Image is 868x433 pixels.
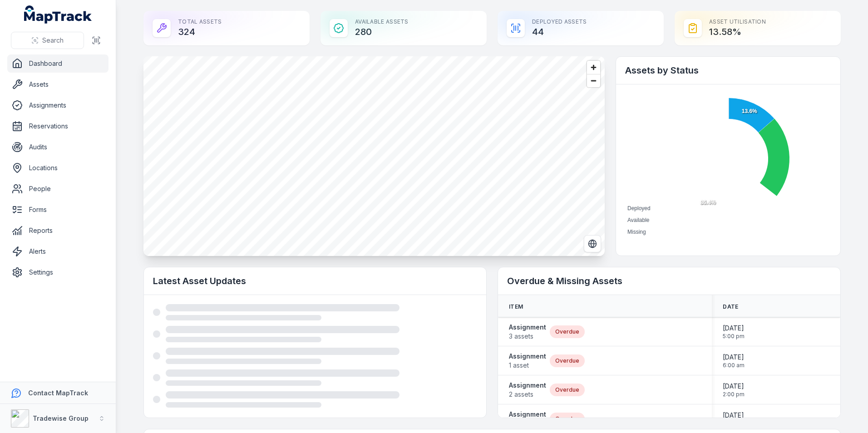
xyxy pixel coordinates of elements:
[587,74,600,87] button: Zoom out
[509,390,546,399] span: 2 assets
[153,275,477,287] h2: Latest Asset Updates
[509,352,546,361] strong: Assignment
[627,229,646,235] span: Missing
[11,32,84,49] button: Search
[723,353,745,369] time: 30/07/2025, 6:00:00 am
[509,323,546,332] strong: Assignment
[509,323,546,341] a: Assignment3 assets
[550,413,585,425] div: Overdue
[723,382,745,398] time: 14/08/2025, 2:00:00 pm
[587,61,600,74] button: Zoom in
[509,361,546,370] span: 1 asset
[550,384,585,396] div: Overdue
[507,275,831,287] h2: Overdue & Missing Assets
[509,410,546,428] a: Assignment
[7,117,108,135] a: Reservations
[33,414,89,422] strong: Tradewise Group
[7,242,108,261] a: Alerts
[509,381,546,399] a: Assignment2 assets
[627,205,651,212] span: Deployed
[723,382,745,391] span: [DATE]
[7,96,108,114] a: Assignments
[550,325,585,338] div: Overdue
[723,362,745,369] span: 6:00 am
[28,389,88,397] strong: Contact MapTrack
[723,303,738,310] span: Date
[143,56,605,256] canvas: Map
[723,411,745,427] time: 18/08/2025, 6:59:59 pm
[723,324,745,333] span: [DATE]
[509,352,546,370] a: Assignment1 asset
[7,138,108,156] a: Audits
[723,324,745,340] time: 25/07/2025, 5:00:00 pm
[723,411,745,420] span: [DATE]
[509,410,546,419] strong: Assignment
[625,64,831,77] h2: Assets by Status
[723,353,745,362] span: [DATE]
[7,221,108,240] a: Reports
[509,381,546,390] strong: Assignment
[509,332,546,341] span: 3 assets
[509,303,523,310] span: Item
[627,217,649,223] span: Available
[7,180,108,198] a: People
[723,333,745,340] span: 5:00 pm
[7,201,108,219] a: Forms
[24,5,92,24] a: MapTrack
[7,75,108,93] a: Assets
[7,54,108,73] a: Dashboard
[7,159,108,177] a: Locations
[550,354,585,367] div: Overdue
[723,391,745,398] span: 2:00 pm
[42,36,64,45] span: Search
[7,263,108,281] a: Settings
[584,235,601,252] button: Switch to Satellite View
